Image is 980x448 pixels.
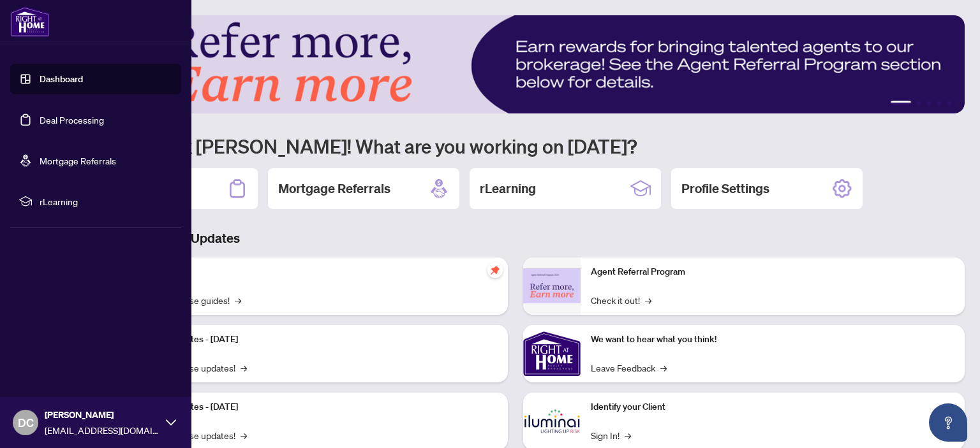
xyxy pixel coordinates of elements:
[40,114,104,126] a: Deal Processing
[241,428,247,442] span: →
[591,428,631,442] a: Sign In!→
[40,73,83,85] a: Dashboard
[134,400,498,414] p: Platform Updates - [DATE]
[937,101,942,106] button: 4
[591,361,667,375] a: Leave Feedback→
[916,101,921,106] button: 2
[66,134,965,158] h1: Welcome back [PERSON_NAME]! What are you working on [DATE]?
[625,428,631,442] span: →
[681,180,769,198] h2: Profile Settings
[947,101,952,106] button: 5
[929,403,967,442] button: Open asap
[134,333,498,347] p: Platform Updates - [DATE]
[235,293,241,307] span: →
[45,408,160,422] span: [PERSON_NAME]
[45,423,160,437] span: [EMAIL_ADDRESS][DOMAIN_NAME]
[523,325,581,382] img: We want to hear what you think!
[660,361,667,375] span: →
[523,268,581,303] img: Agent Referral Program
[645,293,651,307] span: →
[480,180,536,198] h2: rLearning
[591,265,954,279] p: Agent Referral Program
[134,265,498,279] p: Self-Help
[10,6,50,37] img: logo
[40,155,116,166] a: Mortgage Referrals
[278,180,390,198] h2: Mortgage Referrals
[891,101,911,106] button: 1
[241,361,247,375] span: →
[66,15,965,113] img: Slide 0
[591,293,651,307] a: Check it out!→
[591,400,954,414] p: Identify your Client
[66,229,965,247] h3: Brokerage & Industry Updates
[926,101,932,106] button: 3
[40,194,172,208] span: rLearning
[487,263,503,278] span: pushpin
[18,414,34,431] span: DC
[591,333,954,347] p: We want to hear what you think!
